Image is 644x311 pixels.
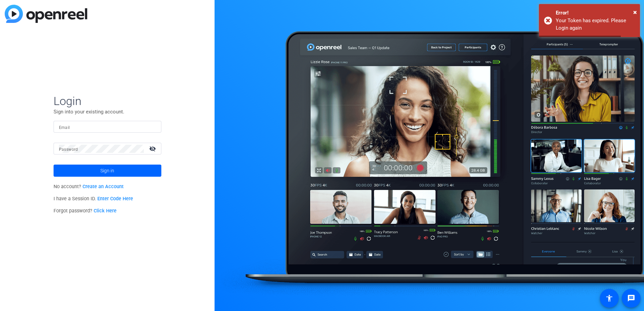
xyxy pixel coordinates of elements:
[59,125,70,130] mat-label: Email
[54,108,161,115] p: Sign into your existing account.
[54,184,124,189] span: No account?
[54,94,161,108] span: Login
[83,184,124,189] a: Create an Account
[100,162,114,179] span: Sign in
[97,196,133,202] a: Enter Code Here
[605,294,613,302] mat-icon: accessibility
[54,165,161,177] button: Sign in
[627,294,635,302] mat-icon: message
[5,5,87,23] img: blue-gradient.svg
[633,7,637,17] button: Close
[633,8,637,16] span: ×
[54,208,117,214] span: Forgot password?
[94,208,117,214] a: Click Here
[59,123,156,131] input: Enter Email Address
[54,196,133,202] span: I have a Session ID.
[556,17,635,32] div: Your Token has expired. Please Login again
[59,147,78,152] mat-label: Password
[145,144,161,153] mat-icon: visibility_off
[556,9,635,17] div: Error!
